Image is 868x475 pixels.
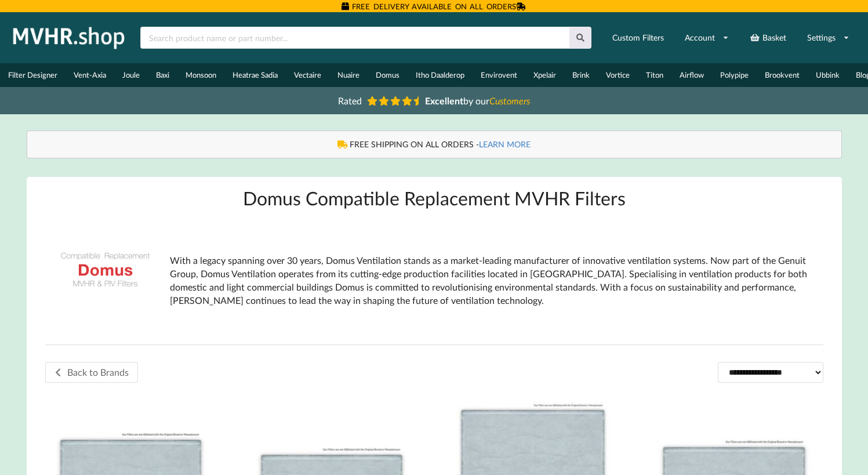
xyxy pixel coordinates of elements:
a: Titon [638,63,671,87]
a: Domus [368,63,408,87]
a: Baxi [148,63,177,87]
a: Brookvent [757,63,808,87]
a: Polypipe [712,63,757,87]
img: Domus-Compatible-Replacement-Filters.png [55,219,156,321]
select: Shop order [718,362,823,382]
a: Joule [114,63,148,87]
a: Monsoon [177,63,224,87]
a: Settings [800,27,857,48]
a: Custom Filters [605,27,671,48]
a: Heatrae Sadia [224,63,286,87]
span: Rated [338,95,362,106]
i: Customers [489,95,530,106]
a: Xpelair [525,63,564,87]
p: With a legacy spanning over 30 years, Domus Ventilation stands as a market-leading manufacturer o... [170,254,814,307]
a: Basket [742,27,794,48]
a: Account [677,27,736,48]
a: Airflow [671,63,712,87]
h1: Domus Compatible Replacement MVHR Filters [45,186,823,210]
img: mvhr.shop.png [8,23,130,52]
div: FREE SHIPPING ON ALL ORDERS - [39,139,830,150]
a: Itho Daalderop [408,63,473,87]
a: Brink [564,63,598,87]
span: by our [425,95,530,106]
a: Vent-Axia [66,63,114,87]
a: Envirovent [473,63,525,87]
b: Excellent [425,95,463,106]
a: Vectaire [286,63,329,87]
a: Back to Brands [45,362,138,383]
a: Nuaire [329,63,368,87]
a: Rated Excellentby ourCustomers [330,91,539,110]
input: Search product name or part number... [140,27,569,49]
a: Vortice [598,63,638,87]
a: Ubbink [808,63,848,87]
a: LEARN MORE [479,139,531,149]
